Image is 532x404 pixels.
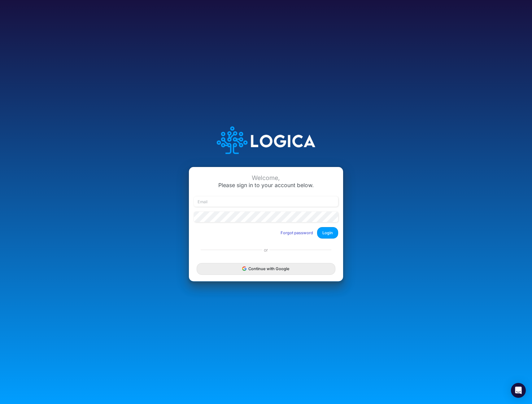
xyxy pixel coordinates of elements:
[317,227,338,239] button: Login
[197,263,335,274] button: Continue with Google
[194,196,338,207] input: Email
[277,228,317,238] button: Forgot password
[218,182,314,188] span: Please sign in to your account below.
[194,174,338,182] div: Welcome,
[511,383,526,398] div: Open Intercom Messenger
